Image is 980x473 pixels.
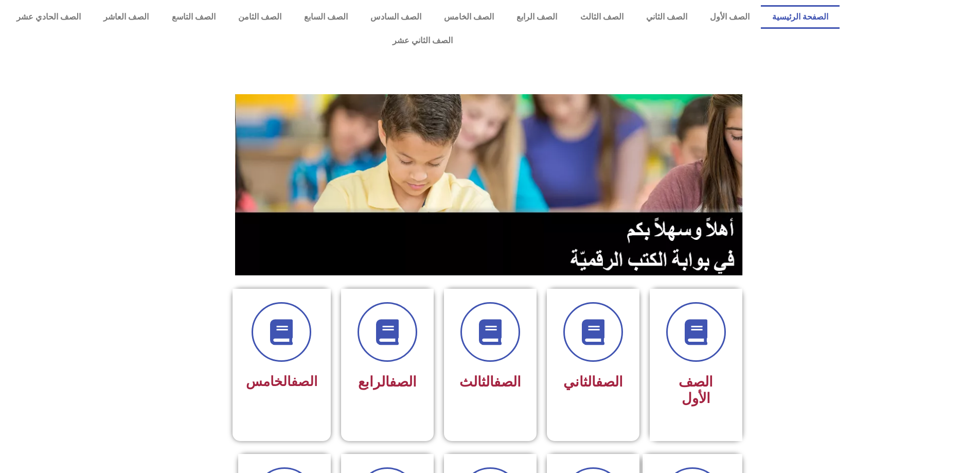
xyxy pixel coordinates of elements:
a: الصف [389,374,417,390]
a: الصف العاشر [92,5,160,29]
a: الصف الأول [699,5,761,29]
a: الصف [291,374,317,389]
span: الخامس [246,374,317,389]
a: الصف السادس [359,5,433,29]
a: الصفحة الرئيسية [761,5,840,29]
span: الصف الأول [679,374,713,407]
a: الصف الخامس [433,5,505,29]
a: الصف الثالث [568,5,634,29]
span: الرابع [358,374,417,390]
span: الثالث [459,374,521,390]
a: الصف التاسع [160,5,226,29]
a: الصف [596,374,623,390]
a: الصف الثاني [635,5,699,29]
span: الثاني [563,374,623,390]
a: الصف الحادي عشر [5,5,92,29]
a: الصف الرابع [505,5,568,29]
a: الصف الثامن [227,5,293,29]
a: الصف السابع [293,5,359,29]
a: الصف [494,374,521,390]
a: الصف الثاني عشر [5,29,840,52]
